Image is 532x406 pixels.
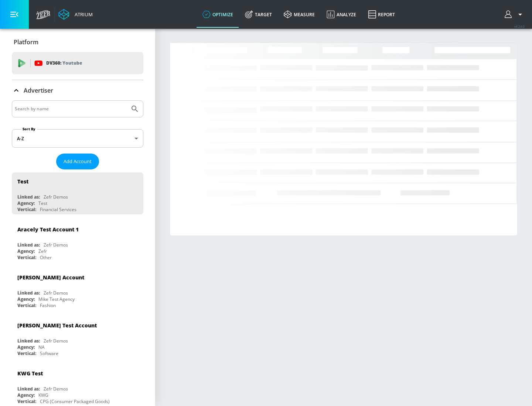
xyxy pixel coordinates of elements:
div: [PERSON_NAME] Test Account [17,322,97,329]
div: Linked as: [17,194,40,200]
div: Zefr Demos [44,242,68,248]
a: Target [239,1,278,28]
div: Zefr Demos [44,386,68,392]
a: measure [278,1,321,28]
div: CPG (Consumer Packaged Goods) [40,398,110,405]
div: Mike Test Agency [38,296,75,302]
div: Vertical: [17,206,36,213]
div: Vertical: [17,254,36,261]
div: KWG Test [17,370,43,377]
div: Agency: [17,344,35,350]
p: Advertiser [24,86,53,94]
div: Fashion [40,302,56,309]
div: Agency: [17,296,35,302]
p: Youtube [62,59,82,67]
label: Sort By [21,127,37,131]
div: NA [38,344,45,350]
div: Linked as: [17,338,40,344]
button: Add Account [56,154,99,169]
div: [PERSON_NAME] Test AccountLinked as:Zefr DemosAgency:NAVertical:Software [12,316,143,358]
div: Zefr Demos [44,194,68,200]
div: Aracely Test Account 1Linked as:Zefr DemosAgency:ZefrVertical:Other [12,220,143,262]
div: [PERSON_NAME] AccountLinked as:Zefr DemosAgency:Mike Test AgencyVertical:Fashion [12,268,143,310]
div: KWG [38,392,48,398]
div: TestLinked as:Zefr DemosAgency:TestVertical:Financial Services [12,172,143,214]
div: Atrium [72,11,93,18]
div: Linked as: [17,290,40,296]
div: A-Z [12,129,143,148]
div: Zefr Demos [44,338,68,344]
div: Platform [12,32,143,52]
a: Report [362,1,401,28]
div: Zefr Demos [44,290,68,296]
p: DV360: [46,59,82,67]
div: Vertical: [17,350,36,357]
span: v 4.24.0 [514,24,525,28]
div: Linked as: [17,386,40,392]
div: Linked as: [17,242,40,248]
div: Software [40,350,58,357]
div: Aracely Test Account 1 [17,226,79,233]
a: optimize [197,1,239,28]
div: [PERSON_NAME] Account [17,274,84,281]
div: Test [38,200,47,206]
p: Platform [14,38,38,46]
span: Add Account [64,157,92,166]
div: Agency: [17,200,35,206]
div: Agency: [17,392,35,398]
a: Atrium [58,9,93,20]
div: Vertical: [17,302,36,309]
div: Vertical: [17,398,36,405]
div: DV360: Youtube [12,52,143,74]
div: Other [40,254,52,261]
div: Zefr [38,248,47,254]
input: Search by name [15,104,127,114]
div: Advertiser [12,80,143,101]
div: Test [17,178,28,185]
div: Financial Services [40,206,76,213]
div: Agency: [17,248,35,254]
a: Analyze [321,1,362,28]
